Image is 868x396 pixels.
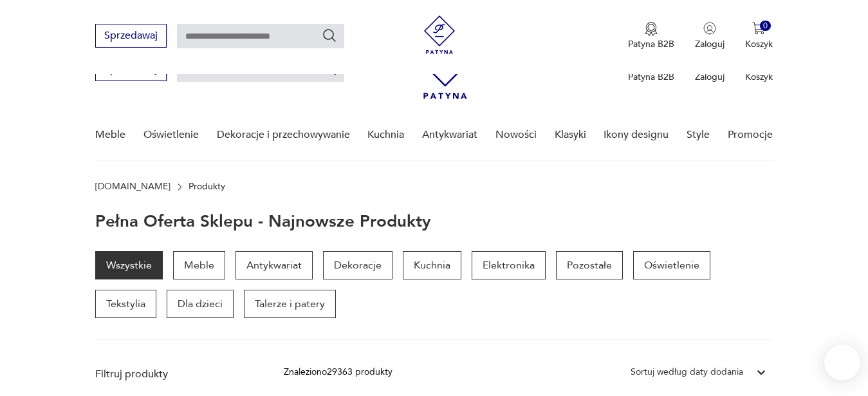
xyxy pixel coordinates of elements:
[95,66,167,75] a: Sprzedawaj
[235,251,313,279] a: Antykwariat
[367,110,404,160] a: Kuchnia
[555,110,586,160] a: Klasyki
[495,110,537,160] a: Nowości
[628,22,674,50] button: Patyna B2B
[322,28,337,43] button: Szukaj
[760,21,771,32] div: 0
[420,15,459,54] img: Patyna - sklep z meblami i dekoracjami vintage
[422,110,477,160] a: Antykwariat
[695,71,725,83] p: Zaloguj
[95,367,253,381] p: Filtruj produkty
[604,110,669,160] a: Ikony designu
[628,71,674,83] p: Patyna B2B
[189,182,225,192] p: Produkty
[95,24,167,48] button: Sprzedawaj
[95,110,125,160] a: Meble
[745,22,773,50] button: 0Koszyk
[143,110,199,160] a: Oświetlenie
[628,38,674,50] p: Patyna B2B
[284,365,392,379] div: Znaleziono 29363 produkty
[95,251,163,279] a: Wszystkie
[217,110,350,160] a: Dekoracje i przechowywanie
[95,290,156,318] a: Tekstylia
[752,22,765,35] img: Ikona koszyka
[633,251,710,279] a: Oświetlenie
[244,290,336,318] a: Talerze i patery
[167,290,234,318] a: Dla dzieci
[95,32,167,41] a: Sprzedawaj
[745,38,773,50] p: Koszyk
[95,212,431,231] h1: Pełna oferta sklepu - najnowsze produkty
[556,251,623,279] a: Pozostałe
[403,251,461,279] a: Kuchnia
[728,110,773,160] a: Promocje
[173,251,225,279] a: Meble
[745,71,773,83] p: Koszyk
[323,251,392,279] a: Dekoracje
[628,22,674,50] a: Ikona medaluPatyna B2B
[695,38,725,50] p: Zaloguj
[631,365,743,379] div: Sortuj według daty dodania
[645,22,658,36] img: Ikona medalu
[687,110,710,160] a: Style
[95,182,171,192] a: [DOMAIN_NAME]
[824,344,860,381] iframe: Smartsupp widget button
[472,251,546,279] a: Elektronika
[703,22,716,35] img: Ikonka użytkownika
[695,22,725,50] button: Zaloguj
